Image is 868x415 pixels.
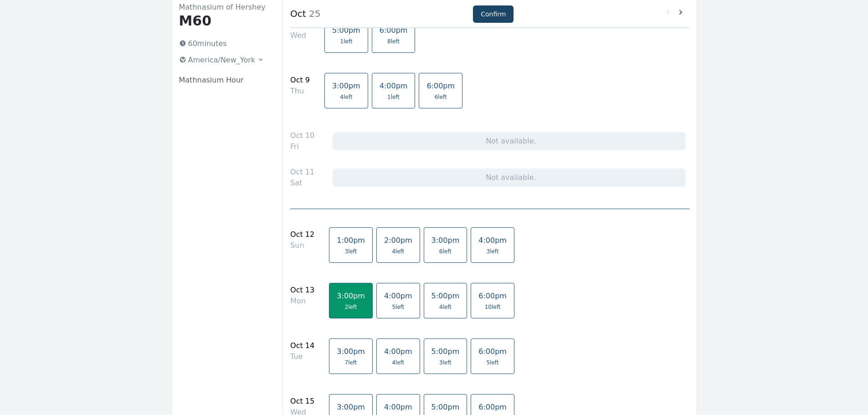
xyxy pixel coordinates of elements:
p: 60 minutes [175,36,268,51]
span: 6:00pm [478,347,507,356]
div: Mon [290,296,314,307]
span: 5:00pm [431,347,460,356]
span: 25 [306,8,321,19]
div: Wed [290,30,310,41]
div: Fri [290,141,314,152]
span: 2:00pm [384,236,412,245]
div: Tue [290,351,314,362]
div: Sat [290,178,314,189]
span: 4 left [392,248,404,255]
span: 6:00pm [380,26,408,35]
span: 3:00pm [332,82,360,90]
span: 5:00pm [332,26,360,35]
span: 3:00pm [431,236,460,245]
div: Not available. [333,169,685,187]
div: Thu [290,86,310,97]
span: 4 left [439,303,452,311]
span: 4 left [392,359,404,366]
span: 7 left [345,359,357,366]
span: 6:00pm [478,292,507,300]
span: 6:00pm [426,82,455,90]
div: Sun [290,240,314,251]
div: Not available. [333,132,685,150]
span: 5 left [392,303,404,311]
span: 4:00pm [384,347,412,356]
div: Oct 12 [290,229,314,240]
span: 10 left [485,303,501,311]
span: 4:00pm [384,292,412,300]
span: 2 left [345,303,357,311]
span: 6 left [439,248,452,255]
div: Oct 9 [290,75,310,86]
span: 1 left [387,93,400,101]
span: 3:00pm [337,403,365,411]
h2: Mathnasium of Hershey [179,2,268,13]
span: 5:00pm [431,403,460,411]
span: 4:00pm [478,236,507,245]
span: 1:00pm [337,236,365,245]
div: Oct 13 [290,285,314,296]
span: 4 left [340,93,352,101]
span: 8 left [387,38,400,45]
button: America/New_York [175,53,268,67]
span: 1 left [340,38,352,45]
span: 3 left [345,248,357,255]
span: 3 left [439,359,452,366]
span: 6 left [435,93,447,101]
span: 3:00pm [337,347,365,356]
button: Confirm [473,5,514,23]
strong: Oct [290,8,306,19]
span: 3:00pm [337,292,365,300]
h1: M60 [179,13,268,29]
span: 5:00pm [431,292,460,300]
span: 4:00pm [380,82,408,90]
div: Oct 10 [290,130,314,141]
p: Mathnasium Hour [179,75,268,86]
span: 6:00pm [478,403,507,411]
div: Oct 15 [290,396,314,407]
div: Oct 11 [290,167,314,178]
span: 3 left [487,248,499,255]
span: 4:00pm [384,403,412,411]
div: Oct 14 [290,340,314,351]
span: 5 left [487,359,499,366]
